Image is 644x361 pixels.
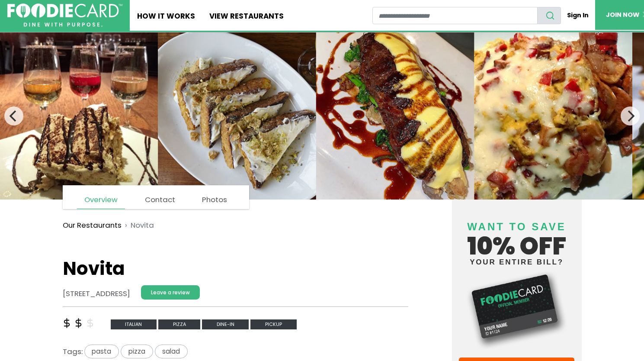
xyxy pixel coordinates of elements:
[84,345,119,358] span: pasta
[121,346,155,356] a: pizza
[459,258,574,266] small: your entire bill?
[250,319,296,329] span: Pickup
[195,190,235,209] a: Photos
[83,346,121,356] a: pasta
[111,319,157,329] span: italian
[155,345,188,358] span: salad
[63,288,130,299] address: [STREET_ADDRESS]
[63,220,122,231] a: Our Restaurants
[77,190,125,209] a: Overview
[467,221,566,232] span: Want to save
[141,285,200,299] a: Leave a review
[202,318,250,329] a: Dine-in
[561,7,595,24] a: Sign In
[7,3,122,27] img: FoodieCard; Eat, Drink, Save, Donate
[111,318,158,329] a: italian
[459,270,574,350] img: Foodie Card
[459,210,574,266] h4: 10% off
[4,106,23,126] button: Previous
[63,214,408,236] nav: breadcrumb
[621,106,640,126] button: Next
[121,345,153,358] span: pizza
[63,258,408,280] h1: Novita
[138,190,183,209] a: Contact
[537,7,561,24] button: search
[372,7,538,24] input: restaurant search
[158,319,200,329] span: pizza
[250,318,296,329] a: Pickup
[158,318,202,329] a: pizza
[122,220,154,231] li: Novita
[155,346,188,356] a: salad
[63,185,249,210] nav: page links
[202,319,249,329] span: Dine-in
